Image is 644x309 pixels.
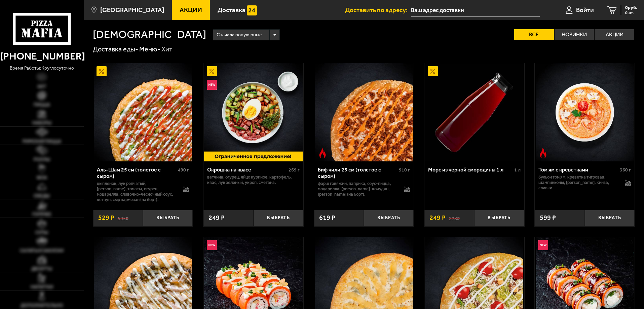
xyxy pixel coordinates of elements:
p: бульон том ям, креветка тигровая, шампиньоны, [PERSON_NAME], кинза, сливки. [538,175,618,191]
label: Все [514,29,554,40]
span: 0 руб. [625,5,637,10]
p: ветчина, огурец, яйцо куриное, картофель, квас, лук зеленый, укроп, сметана. [207,175,300,185]
span: Десерты [31,267,52,271]
img: Акционный [97,66,107,76]
span: 249 ₽ [209,215,225,221]
span: WOK [37,176,47,180]
a: Доставка еды- [93,45,138,53]
div: Окрошка на квасе [207,166,287,173]
span: Роллы [34,157,50,162]
a: Острое блюдоБиф чили 25 см (толстое с сыром) [314,63,414,161]
div: Морс из черной смородины 1 л [428,166,513,173]
img: Аль-Шам 25 см (толстое с сыром) [94,63,192,161]
button: Выбрать [254,210,303,226]
span: 599 ₽ [540,215,556,221]
span: 0 шт. [625,11,637,15]
span: Напитки [31,285,53,289]
a: Острое блюдоТом ям с креветками [535,63,635,161]
span: 529 ₽ [98,215,114,221]
button: Выбрать [364,210,414,226]
span: Акции [180,7,202,13]
label: Новинки [555,29,594,40]
span: [GEOGRAPHIC_DATA] [100,7,164,13]
span: 1 л [514,167,521,173]
img: Акционный [428,66,438,76]
s: 595 ₽ [118,215,128,221]
img: Окрошка на квасе [204,63,302,161]
a: АкционныйАль-Шам 25 см (толстое с сыром) [93,63,193,161]
a: АкционныйМорс из черной смородины 1 л [424,63,524,161]
span: Салаты и закуски [20,248,64,253]
a: Меню- [139,45,160,53]
span: Доставка [218,7,245,13]
span: Доставить по адресу: [345,7,411,13]
input: Ваш адрес доставки [411,4,540,16]
h1: [DEMOGRAPHIC_DATA] [93,29,206,40]
span: Римская пицца [23,139,61,144]
span: 510 г [399,167,410,173]
span: Обеды [34,194,50,198]
div: Биф чили 25 см (толстое с сыром) [318,166,397,179]
span: Войти [576,7,594,13]
div: Аль-Шам 25 см (толстое с сыром) [97,166,177,179]
button: Выбрать [143,210,193,226]
img: Новинка [207,240,217,250]
span: 490 г [178,167,189,173]
label: Акции [595,29,634,40]
div: Хит [161,45,173,54]
img: 15daf4d41897b9f0e9f617042186c801.svg [247,5,257,15]
a: АкционныйНовинкаОкрошка на квасе [203,63,303,161]
div: Том ям с креветками [538,166,618,173]
span: 265 г [289,167,300,173]
span: Сначала популярные [217,29,262,41]
img: Острое блюдо [317,148,328,158]
p: фарш говяжий, паприка, соус-пицца, моцарелла, [PERSON_NAME]-кочудян, [PERSON_NAME] (на борт). [318,181,397,197]
img: Том ям с креветками [536,63,634,161]
span: Горячее [32,212,51,217]
img: Новинка [538,240,548,250]
button: Выбрать [585,210,635,226]
img: Биф чили 25 см (толстое с сыром) [315,63,413,161]
span: 619 ₽ [319,215,335,221]
span: Дополнительно [21,303,63,308]
span: Наборы [32,121,51,125]
span: Пицца [34,103,50,107]
span: Хит [37,84,46,89]
span: Супы [35,230,48,235]
p: цыпленок, лук репчатый, [PERSON_NAME], томаты, огурец, моцарелла, сливочно-чесночный соус, кетчуп... [97,181,177,202]
img: Острое блюдо [538,148,548,158]
button: Выбрать [474,210,524,226]
s: 278 ₽ [449,215,460,221]
span: 249 ₽ [429,215,446,221]
img: Новинка [207,80,217,90]
img: Акционный [207,66,217,76]
span: 360 г [620,167,631,173]
img: Морс из черной смородины 1 л [425,63,523,161]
